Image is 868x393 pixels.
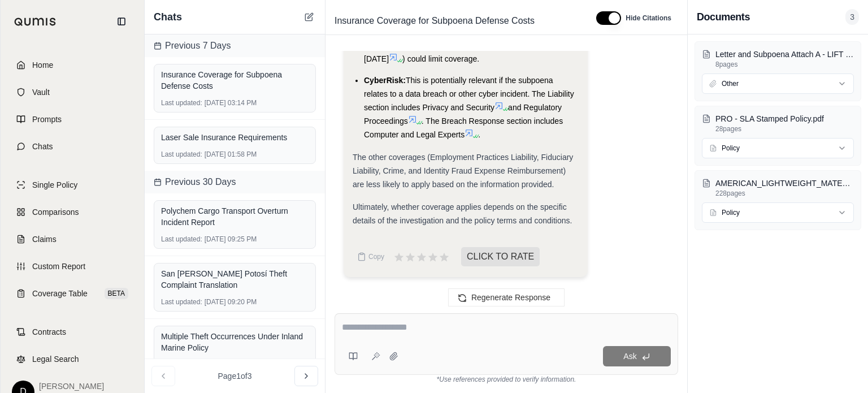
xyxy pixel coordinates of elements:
[353,202,572,225] span: Ultimately, whether coverage applies depends on the specific details of the investigation and the...
[112,12,131,31] button: Collapse sidebar
[32,87,50,98] span: Vault
[161,297,309,306] div: [DATE] 09:20 PM
[353,153,573,189] span: The other coverages (Employment Practices Liability, Fiduciary Liability, Crime, and Identity Fra...
[626,14,671,23] span: Hide Citations
[161,205,309,228] div: Polychem Cargo Transport Overturn Incident Report
[715,178,854,189] p: AMERICAN_LIGHTWEIGHT_MATERIALS_106167262_RENEWAL.pdf
[218,370,252,382] span: Page 1 of 3
[335,375,678,384] div: *Use references provided to verify information.
[7,254,137,279] a: Custom Report
[32,141,53,152] span: Chats
[161,98,309,107] div: [DATE] 03:14 PM
[161,331,309,353] div: Multiple Theft Occurrences Under Inland Marine Policy
[7,347,137,372] a: Legal Search
[7,53,137,77] a: Home
[145,34,325,57] div: Previous 7 Days
[364,116,563,139] span: . The Breach Response section includes Computer and Legal Experts
[330,12,539,30] span: Insurance Coverage for Subpoena Defense Costs
[715,49,854,60] p: Letter and Subpoena Attach A - LIFT 25-29 Signed.pdf
[353,245,389,268] button: Copy
[364,103,562,126] span: and Regulatory Proceedings
[330,12,583,30] div: Edit Title
[161,297,202,306] span: Last updated:
[161,150,202,159] span: Last updated:
[161,235,309,244] div: [DATE] 09:25 PM
[145,171,325,193] div: Previous 30 Days
[364,76,574,112] span: This is potentially relevant if the subpoena relates to a data breach or other cyber incident. Th...
[478,130,480,139] span: .
[7,107,137,132] a: Prompts
[364,76,406,85] span: CyberRisk:
[161,98,202,107] span: Last updated:
[39,381,104,392] span: [PERSON_NAME]
[161,132,309,143] div: Laser Sale Insurance Requirements
[302,10,316,24] button: New Chat
[154,9,182,25] span: Chats
[715,189,854,198] p: 228 pages
[471,293,550,302] span: Regenerate Response
[402,54,479,63] span: ) could limit coverage.
[715,60,854,69] p: 8 pages
[461,247,540,266] span: CLICK TO RATE
[161,235,202,244] span: Last updated:
[7,172,137,197] a: Single Policy
[105,288,128,299] span: BETA
[7,200,137,224] a: Comparisons
[32,59,53,71] span: Home
[7,227,137,252] a: Claims
[603,346,671,366] button: Ask
[32,326,66,338] span: Contracts
[7,134,137,159] a: Chats
[623,352,636,361] span: Ask
[32,261,85,272] span: Custom Report
[7,319,137,344] a: Contracts
[161,268,309,291] div: San [PERSON_NAME] Potosí Theft Complaint Translation
[702,178,854,198] button: AMERICAN_LIGHTWEIGHT_MATERIALS_106167262_RENEWAL.pdf228pages
[32,179,77,191] span: Single Policy
[161,150,309,159] div: [DATE] 01:58 PM
[7,80,137,105] a: Vault
[702,113,854,133] button: PRO - SLA Stamped Policy.pdf28pages
[7,281,137,306] a: Coverage TableBETA
[32,114,62,125] span: Prompts
[364,41,568,63] span: and Continuity Date: [DATE]
[32,288,88,299] span: Coverage Table
[697,9,750,25] h3: Documents
[715,124,854,133] p: 28 pages
[32,206,79,218] span: Comparisons
[161,69,309,92] div: Insurance Coverage for Subpoena Defense Costs
[368,252,384,261] span: Copy
[845,9,859,25] span: 3
[32,353,79,365] span: Legal Search
[448,288,565,306] button: Regenerate Response
[14,18,57,26] img: Qumis Logo
[32,234,57,245] span: Claims
[702,49,854,69] button: Letter and Subpoena Attach A - LIFT 25-29 Signed.pdf8pages
[715,113,854,124] p: PRO - SLA Stamped Policy.pdf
